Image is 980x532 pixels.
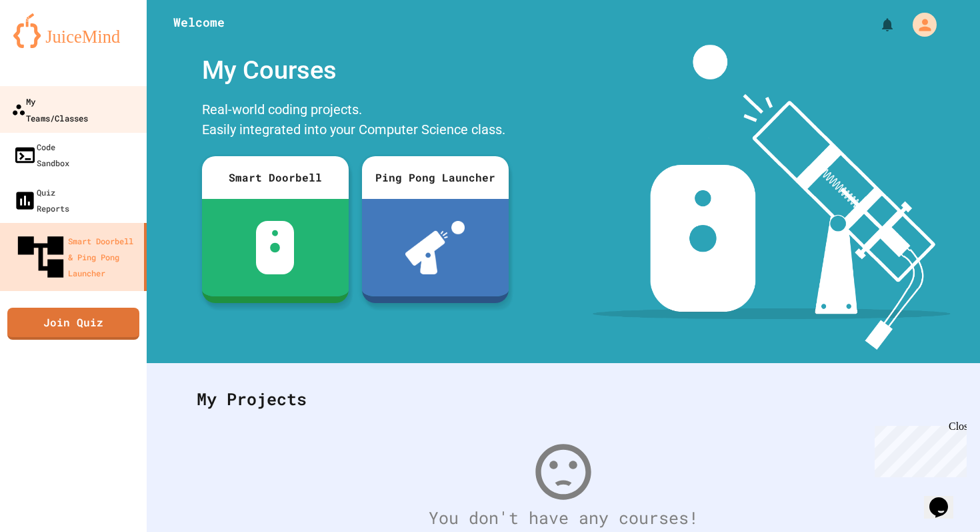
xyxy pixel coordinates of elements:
[593,45,950,350] img: banner-image-my-projects.png
[13,184,69,216] div: Quiz Reports
[183,373,943,425] div: My Projects
[869,421,967,477] iframe: chat widget
[256,221,294,274] img: sdb-white.svg
[202,156,349,199] div: Smart Doorbell
[362,156,509,199] div: Ping Pong Launcher
[195,96,515,146] div: Real-world coding projects. Easily integrated into your Computer Science class.
[195,45,515,96] div: My Courses
[855,13,899,36] div: My Notifications
[5,5,92,85] div: Chat with us now!Close
[7,308,139,340] a: Join Quiz
[899,9,940,40] div: My Account
[924,479,967,519] iframe: chat widget
[183,505,943,531] div: You don't have any courses!
[11,93,88,125] div: My Teams/Classes
[405,221,465,274] img: ppl-with-ball.png
[13,13,133,48] img: logo-orange.svg
[13,139,69,171] div: Code Sandbox
[13,230,139,284] div: Smart Doorbell & Ping Pong Launcher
